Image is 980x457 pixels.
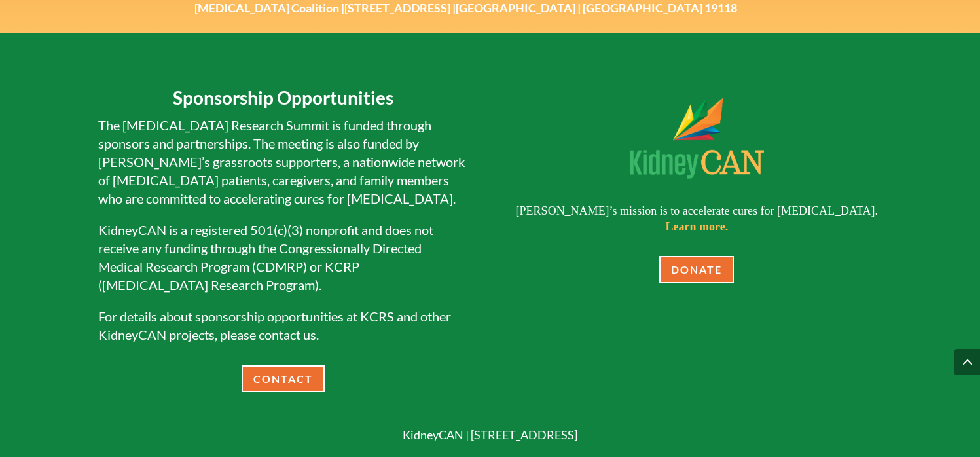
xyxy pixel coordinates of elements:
[194,1,344,15] span: [MEDICAL_DATA] Coalition |
[98,307,469,344] p: For details about sponsorship opportunities at KCRS and other KidneyCAN projects, please contact us.
[511,204,882,235] p: [PERSON_NAME]’s mission is to accelerate cures for [MEDICAL_DATA].
[98,116,469,221] p: The [MEDICAL_DATA] Research Summit is funded through sponsors and partnerships. The meeting is al...
[242,365,325,392] a: CONTACT
[604,73,789,204] img: Kidney Cancer Research Summit
[659,256,734,283] a: DONATE
[344,1,456,15] span: [STREET_ADDRESS] |
[98,86,469,116] h3: Sponsorship Opportunities
[666,220,729,233] a: Learn more.
[456,1,737,15] span: [GEOGRAPHIC_DATA] | [GEOGRAPHIC_DATA] 19118
[98,221,469,307] p: KidneyCAN is a registered 501(c)(3) nonprofit and does not receive any funding through the Congre...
